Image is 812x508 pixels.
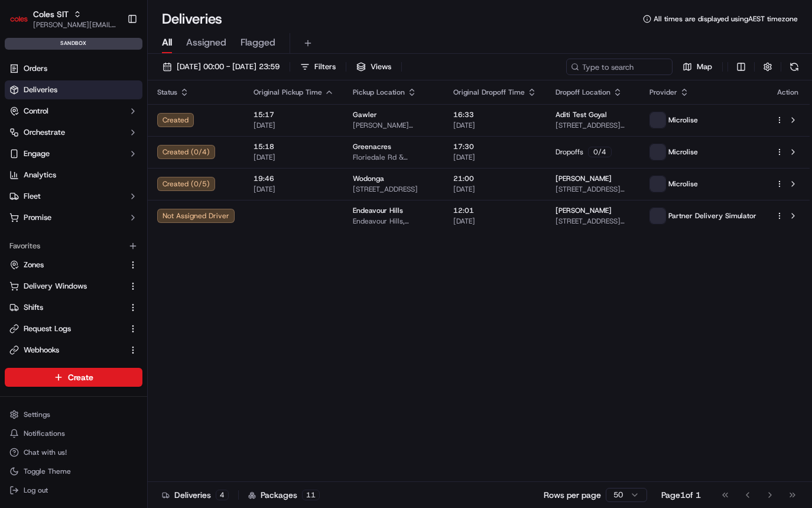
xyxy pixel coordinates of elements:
span: Endeavour Hills, [PERSON_NAME][STREET_ADDRESS] [353,216,434,226]
a: Webhooks [9,345,124,355]
span: Partner Delivery Simulator [668,211,756,221]
span: [DATE] 00:00 - [DATE] 23:59 [177,62,280,72]
span: [STREET_ADDRESS][PERSON_NAME] [556,121,631,130]
input: Type to search [566,59,673,75]
img: Coles SIT [9,9,28,28]
button: Delivery Windows [5,277,142,296]
h1: Deliveries [162,9,222,28]
a: Orders [5,59,142,78]
button: Request Logs [5,319,142,338]
span: Orchestrate [24,127,65,138]
a: Request Logs [9,323,124,334]
span: [DATE] [453,216,537,226]
span: 19:46 [254,174,334,183]
span: Dropoffs [556,147,583,157]
span: Notifications [24,429,65,438]
button: Promise [5,208,142,227]
span: 16:33 [453,110,537,119]
button: Coles SITColes SIT[PERSON_NAME][EMAIL_ADDRESS][PERSON_NAME][DOMAIN_NAME] [5,5,122,33]
button: Map [677,59,717,75]
span: Original Dropoff Time [453,88,525,97]
span: [PERSON_NAME][EMAIL_ADDRESS][PERSON_NAME][DOMAIN_NAME] [33,20,118,30]
span: Delivery Windows [24,281,87,292]
span: Settings [24,410,50,419]
span: Aditi Test Goyal [556,110,607,119]
a: Delivery Windows [9,281,124,292]
div: Action [775,88,800,97]
a: Shifts [9,302,124,313]
span: Request Logs [24,323,71,334]
span: 17:30 [453,142,537,151]
button: Shifts [5,298,142,317]
div: 4 [216,490,229,500]
span: Orders [24,63,47,74]
button: Refresh [786,59,803,75]
span: Deliveries [24,85,57,95]
span: Promise [24,212,51,223]
div: 0 / 4 [588,147,612,157]
span: 15:17 [254,110,334,119]
span: [DATE] [254,153,334,162]
span: Wodonga [353,174,384,183]
span: Toggle Theme [24,467,71,476]
button: Create [5,368,142,387]
span: [STREET_ADDRESS][PERSON_NAME] [556,185,631,194]
span: [PERSON_NAME] [556,174,612,183]
span: 12:01 [453,206,537,215]
span: [PERSON_NAME][STREET_ADDRESS][PERSON_NAME] [353,121,434,130]
button: Toggle Theme [5,463,142,480]
span: Greenacres [353,142,391,151]
span: [STREET_ADDRESS][PERSON_NAME] [556,216,631,226]
span: Views [371,62,391,72]
span: Pickup Location [353,88,405,97]
button: Fleet [5,187,142,206]
button: Views [351,59,397,75]
span: Webhooks [24,345,59,355]
span: Log out [24,486,48,495]
span: Endeavour Hills [353,206,403,215]
span: Microlise [668,115,698,125]
button: Settings [5,406,142,423]
p: Rows per page [544,489,601,501]
div: Packages [248,489,320,501]
span: Zones [24,260,44,270]
span: [DATE] [254,121,334,130]
button: Orchestrate [5,123,142,142]
span: Original Pickup Time [254,88,322,97]
span: Shifts [24,302,43,313]
button: Coles SIT [33,8,69,20]
span: 21:00 [453,174,537,183]
span: [DATE] [453,121,537,130]
div: Deliveries [162,489,229,501]
span: 15:18 [254,142,334,151]
button: Log out [5,482,142,499]
span: All times are displayed using AEST timezone [654,14,798,24]
span: Gawler [353,110,377,119]
button: Engage [5,144,142,163]
button: Notifications [5,425,142,442]
span: Status [157,88,177,97]
span: Control [24,106,48,117]
div: 11 [302,490,320,500]
span: Floriedale Rd & [PERSON_NAME][STREET_ADDRESS] [353,153,434,162]
span: Create [68,371,93,383]
span: [DATE] [453,185,537,194]
span: Microlise [668,179,698,189]
span: Filters [314,62,336,72]
span: Dropoff Location [556,88,610,97]
span: Chat with us! [24,448,67,457]
span: [DATE] [254,185,334,194]
button: Zones [5,255,142,274]
div: sandbox [5,38,142,50]
span: Fleet [24,191,41,202]
span: Flagged [241,35,275,50]
button: Chat with us! [5,444,142,461]
span: Assigned [186,35,226,50]
a: Analytics [5,166,142,185]
span: All [162,35,172,50]
button: Control [5,102,142,121]
span: [DATE] [453,153,537,162]
a: Zones [9,260,124,270]
button: Webhooks [5,341,142,360]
